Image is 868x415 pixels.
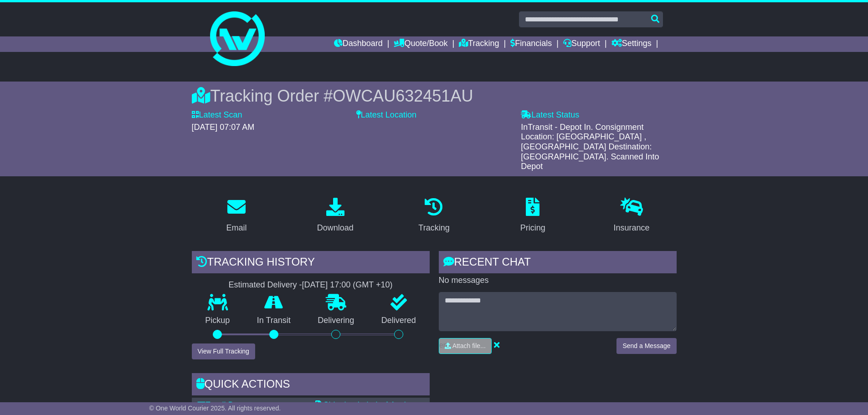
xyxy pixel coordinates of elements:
div: Email [226,222,247,234]
p: In Transit [243,316,304,326]
p: Delivered [368,316,430,326]
a: Tracking [412,195,455,237]
div: Tracking [418,222,449,234]
label: Latest Scan [192,110,242,120]
div: Insurance [614,222,650,234]
p: Delivering [304,316,368,326]
a: Dashboard [334,36,383,52]
a: Email Documents [197,400,270,410]
div: Pricing [520,222,545,234]
div: [DATE] 17:00 (GMT +10) [302,280,393,290]
span: © One World Courier 2025. All rights reserved. [149,405,281,412]
span: [DATE] 07:07 AM [192,123,255,132]
a: Download [311,195,360,237]
a: Pricing [514,195,551,237]
div: Estimated Delivery - [192,280,430,290]
a: Support [563,36,600,52]
div: RECENT CHAT [439,251,677,276]
div: Quick Actions [192,373,430,398]
div: Tracking history [192,251,430,276]
p: Pickup [192,316,244,326]
label: Latest Location [356,110,416,120]
a: Email [220,195,252,237]
a: Insurance [608,195,656,237]
label: Latest Status [521,110,579,120]
button: Send a Message [616,338,676,354]
a: Settings [611,36,652,52]
button: View Full Tracking [192,343,255,359]
span: InTransit - Depot In. Consignment Location: [GEOGRAPHIC_DATA] , [GEOGRAPHIC_DATA] Destination: [G... [521,123,659,171]
a: Shipping Label - A4 printer [315,400,420,410]
a: Quote/Book [394,36,447,52]
span: OWCAU632451AU [333,87,473,105]
a: Financials [510,36,552,52]
div: Tracking Order # [192,86,677,106]
div: Download [317,222,354,234]
p: No messages [439,276,677,286]
a: Tracking [459,36,499,52]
